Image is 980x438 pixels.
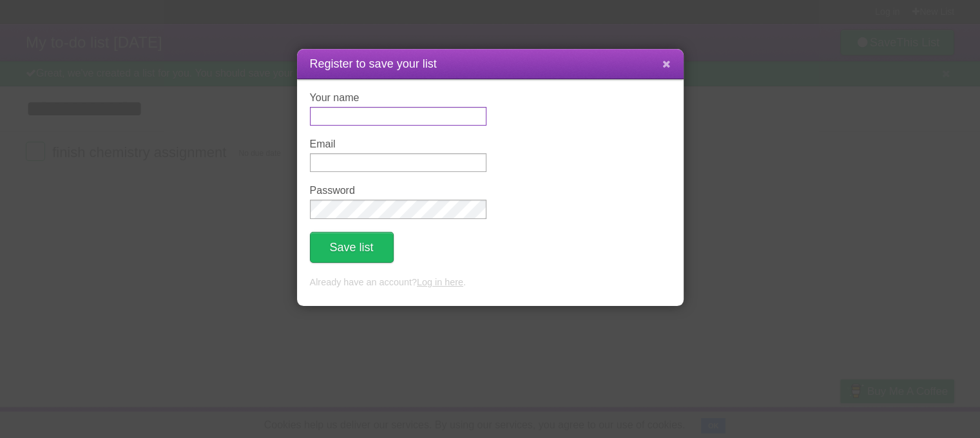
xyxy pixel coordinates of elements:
label: Email [310,138,486,150]
label: Your name [310,92,486,104]
label: Password [310,185,486,196]
button: Save list [310,232,394,263]
a: Log in here [417,277,463,287]
p: Already have an account? . [310,276,671,290]
h1: Register to save your list [310,55,671,73]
